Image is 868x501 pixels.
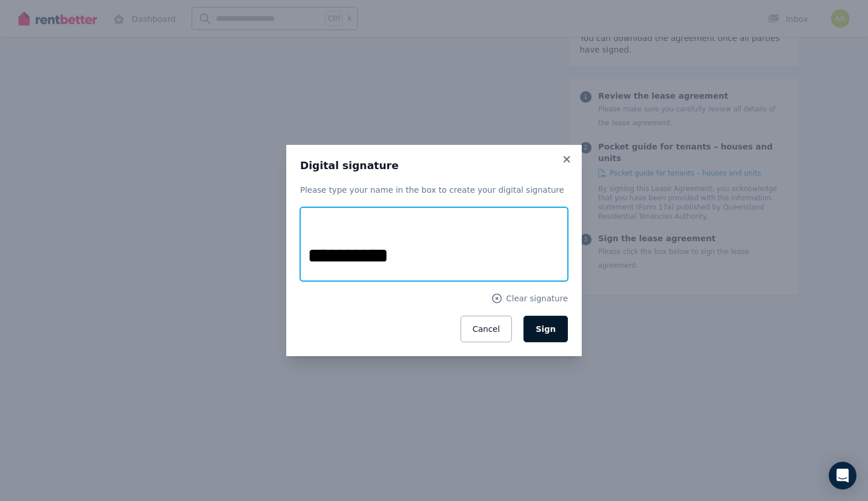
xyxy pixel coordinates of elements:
[506,293,568,304] span: Clear signature
[536,324,556,334] span: Sign
[300,159,568,173] h3: Digital signature
[523,316,568,342] button: Sign
[829,462,856,489] div: Open Intercom Messenger
[300,184,568,196] p: Please type your name in the box to create your digital signature
[461,316,512,342] button: Cancel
